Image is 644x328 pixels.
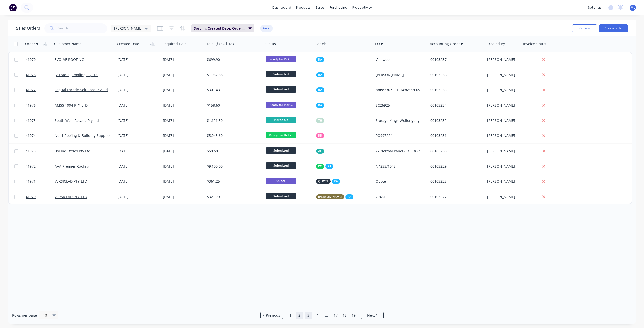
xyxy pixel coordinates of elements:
span: RA [318,57,322,62]
div: [PERSON_NAME] [487,194,518,199]
span: 41970 [26,194,36,199]
div: settings [585,4,604,11]
a: Bol Industries Pty Ltd [55,149,90,153]
button: RA [316,57,324,62]
div: $9,100.00 [207,164,259,169]
div: Created By [487,41,505,46]
a: AMSS 1994 PTY LTD [55,103,88,108]
span: Submitted [266,147,296,154]
div: 2x Normal Panel - [GEOGRAPHIC_DATA] [376,149,424,154]
div: [DATE] [117,103,159,108]
button: Sorting:Created Date, Order # [191,24,254,32]
div: 00103232 [430,118,480,123]
div: [DATE] [163,179,203,184]
span: Sorting: Created Date, Order # [194,26,245,31]
div: productivity [350,4,374,11]
div: 00103235 [430,87,480,92]
span: RA [347,194,351,199]
span: Ready for Pick ... [266,102,296,108]
ul: Pagination [258,312,386,319]
span: [PERSON_NAME] [318,194,342,199]
span: Ready for Pick ... [266,56,296,62]
div: Invoice status [523,41,546,46]
div: 20431 [376,194,424,199]
a: VERSICLAD PTY LTD [55,194,87,199]
span: [PERSON_NAME] [114,26,142,31]
div: 00103233 [430,149,480,154]
div: $361.25 [207,179,259,184]
span: AL [318,149,322,154]
div: 00103228 [430,179,480,184]
span: Next [367,313,375,318]
a: 41979 [26,52,55,67]
div: Total ($) excl. tax [206,41,234,46]
div: 00103236 [430,72,480,77]
span: RA [318,72,322,77]
span: RA [327,164,331,169]
a: Previous page [261,313,283,318]
button: Reset [260,25,273,32]
a: 41977 [26,82,55,98]
div: [DATE] [117,133,159,138]
div: [PERSON_NAME] [487,149,518,154]
div: sales [313,4,327,11]
div: [PERSON_NAME] [487,87,518,92]
button: RA [316,103,324,108]
input: Search... [58,23,107,33]
span: Quote [266,178,296,184]
div: [DATE] [117,164,159,169]
span: ML [631,5,635,10]
button: RR [316,133,324,138]
span: Picked Up [266,117,296,123]
div: $50.60 [207,149,259,154]
a: Page 19 [350,312,357,319]
div: [DATE] [163,194,203,199]
a: 41975 [26,113,55,128]
div: [DATE] [163,87,203,92]
div: 00103231 [430,133,480,138]
span: RA [318,103,322,108]
div: [DATE] [117,149,159,154]
h1: Sales Orders [16,26,40,31]
button: QUOTERA [316,179,340,184]
div: [DATE] [117,179,159,184]
a: 41972 [26,159,55,174]
div: [DATE] [117,72,159,77]
div: $5,945.60 [207,133,259,138]
div: [DATE] [163,72,203,77]
div: PO997224 [376,133,424,138]
div: [PERSON_NAME] [487,103,518,108]
div: [PERSON_NAME] [487,179,518,184]
div: $1,032.38 [207,72,259,77]
a: 41970 [26,189,55,204]
span: 41977 [26,87,36,92]
span: QUOTE [318,179,329,184]
span: Ready For Deliv... [266,132,296,138]
div: [DATE] [117,194,159,199]
div: [PERSON_NAME] [376,72,424,77]
div: $301.43 [207,87,259,92]
div: purchasing [327,4,350,11]
span: Submitted [266,71,296,77]
div: [DATE] [163,103,203,108]
button: Options [572,24,597,32]
div: [DATE] [163,57,203,62]
a: Jump forward [323,312,330,319]
div: 00103237 [430,57,480,62]
div: [DATE] [163,164,203,169]
div: Villawood [376,57,424,62]
span: Rows per page [12,313,37,318]
div: N4233/1048 [376,164,424,169]
span: Submitted [266,162,296,169]
a: Page 4 [314,312,321,319]
span: 41978 [26,72,36,77]
div: [DATE] [163,133,203,138]
div: [PERSON_NAME] [487,133,518,138]
div: [PERSON_NAME] [487,118,518,123]
button: TH [316,118,324,123]
span: Submitted [266,86,296,92]
div: [PERSON_NAME] [487,57,518,62]
div: [PERSON_NAME] [487,72,518,77]
button: Create order [599,24,628,32]
a: 41973 [26,144,55,159]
